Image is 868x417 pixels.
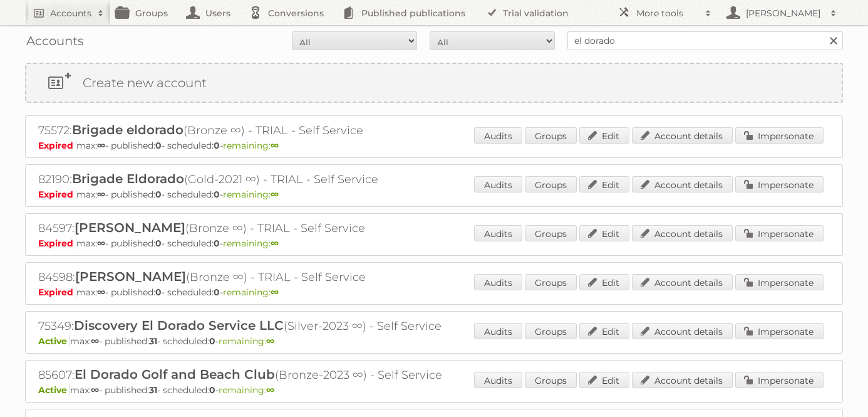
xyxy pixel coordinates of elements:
strong: ∞ [271,238,279,249]
p: max: - published: - scheduled: - [38,140,830,151]
h2: More tools [636,7,699,19]
a: Account details [632,323,733,339]
h2: 75572: (Bronze ∞) - TRIAL - Self Service [38,122,477,139]
a: Impersonate [735,372,824,388]
span: Brigade Eldorado [72,171,184,186]
strong: ∞ [91,384,99,396]
strong: ∞ [271,189,279,200]
strong: 0 [155,189,162,200]
a: Account details [632,225,733,241]
a: Groups [525,323,577,339]
a: Audits [474,176,522,193]
h2: 75349: (Silver-2023 ∞) - Self Service [38,318,477,334]
strong: 0 [209,384,215,396]
h2: 84598: (Bronze ∞) - TRIAL - Self Service [38,269,477,285]
a: Impersonate [735,225,824,241]
a: Create new account [26,64,842,102]
strong: 0 [209,335,215,347]
span: remaining: [223,189,279,200]
a: Account details [632,274,733,290]
a: Groups [525,225,577,241]
a: Audits [474,127,522,144]
a: Audits [474,225,522,241]
a: Edit [579,372,629,388]
a: Groups [525,372,577,388]
strong: 0 [214,287,220,298]
span: Discovery El Dorado Service LLC [74,318,284,333]
h2: 82190: (Gold-2021 ∞) - TRIAL - Self Service [38,171,477,187]
strong: ∞ [271,287,279,298]
strong: ∞ [97,189,105,200]
span: Expired [38,238,76,249]
strong: 0 [214,140,220,151]
strong: 31 [149,335,157,347]
a: Edit [579,274,629,290]
span: Active [38,384,70,396]
a: Groups [525,176,577,193]
a: Audits [474,372,522,388]
a: Edit [579,127,629,144]
p: max: - published: - scheduled: - [38,238,830,249]
strong: ∞ [266,335,274,347]
strong: ∞ [266,384,274,396]
a: Impersonate [735,274,824,290]
a: Edit [579,323,629,339]
span: remaining: [223,238,279,249]
strong: 0 [214,189,220,200]
span: Expired [38,140,76,151]
strong: 31 [149,384,157,396]
p: max: - published: - scheduled: - [38,287,830,298]
strong: ∞ [271,140,279,151]
span: [PERSON_NAME] [75,269,186,284]
p: max: - published: - scheduled: - [38,384,830,396]
strong: 0 [155,140,162,151]
span: remaining: [223,287,279,298]
h2: [PERSON_NAME] [743,7,824,19]
strong: ∞ [97,238,105,249]
span: [PERSON_NAME] [75,220,185,235]
h2: 84597: (Bronze ∞) - TRIAL - Self Service [38,220,477,236]
a: Audits [474,323,522,339]
a: Edit [579,225,629,241]
p: max: - published: - scheduled: - [38,189,830,200]
strong: 0 [155,287,162,298]
strong: ∞ [97,287,105,298]
span: remaining: [219,384,274,396]
a: Impersonate [735,176,824,193]
strong: ∞ [97,140,105,151]
strong: 0 [155,238,162,249]
a: Account details [632,127,733,144]
strong: 0 [214,238,220,249]
a: Audits [474,274,522,290]
span: Brigade eldorado [72,122,183,137]
h2: 85607: (Bronze-2023 ∞) - Self Service [38,367,477,383]
span: Expired [38,287,76,298]
a: Groups [525,127,577,144]
h2: Accounts [50,7,91,19]
a: Impersonate [735,127,824,144]
span: remaining: [219,335,274,347]
span: Expired [38,189,76,200]
a: Impersonate [735,323,824,339]
span: remaining: [223,140,279,151]
span: Active [38,335,70,347]
p: max: - published: - scheduled: - [38,335,830,347]
span: El Dorado Golf and Beach Club [75,367,275,382]
a: Account details [632,372,733,388]
a: Account details [632,176,733,193]
a: Groups [525,274,577,290]
strong: ∞ [91,335,99,347]
a: Edit [579,176,629,193]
